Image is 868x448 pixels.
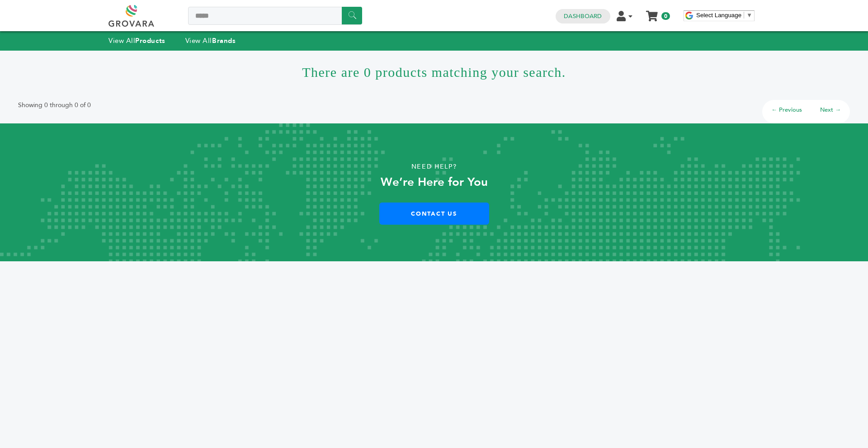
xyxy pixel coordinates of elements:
[188,7,362,25] input: Search a product or brand...
[746,12,752,19] span: ▼
[647,8,657,18] a: My Cart
[379,203,489,225] a: Contact Us
[108,36,165,45] a: View AllProducts
[661,12,670,20] span: 0
[185,36,236,45] a: View AllBrands
[744,12,744,19] span: ​
[18,100,91,111] p: Showing 0 through 0 of 0
[771,106,802,114] a: ← Previous
[696,12,752,19] a: Select Language​
[564,12,602,20] a: Dashboard
[381,174,488,190] strong: We’re Here for You
[135,36,165,45] strong: Products
[820,106,841,114] a: Next →
[212,36,236,45] strong: Brands
[43,160,825,174] p: Need Help?
[696,12,741,19] span: Select Language
[18,51,850,93] h1: There are 0 products matching your search.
